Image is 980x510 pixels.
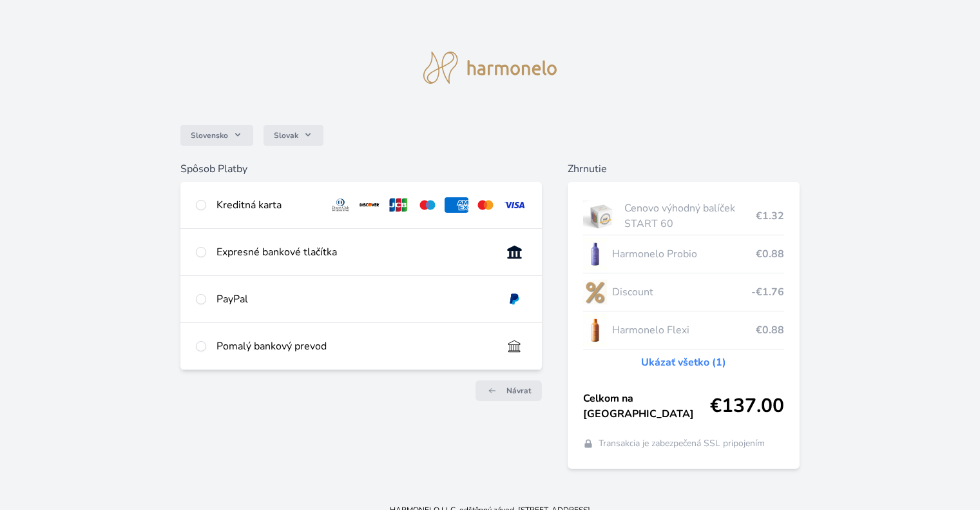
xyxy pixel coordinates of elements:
[416,197,439,213] img: maestro.svg
[216,338,492,354] div: Pomalý bankový prevod
[264,125,323,146] button: Slovak
[476,380,542,401] a: Návrat
[503,338,526,354] img: bankTransfer_IBAN.svg
[506,386,532,396] span: Návrat
[624,201,755,231] span: Cenovo výhodný balíček START 60
[358,197,381,213] img: discover.svg
[756,208,784,224] span: €1.32
[710,395,784,418] span: €137.00
[751,284,784,300] span: -€1.76
[216,244,492,260] div: Expresné bankové tlačítka
[474,197,497,213] img: mc.svg
[583,200,620,232] img: start.jpg
[503,197,526,213] img: visa.svg
[503,244,526,260] img: onlineBanking_SK.svg
[503,291,526,307] img: paypal.svg
[612,284,751,300] span: Discount
[423,52,557,84] img: logo.svg
[216,197,318,213] div: Kreditná karta
[641,355,726,370] a: Ukázať všetko (1)
[274,130,298,141] span: Slovak
[583,314,608,346] img: CLEAN_FLEXI_se_stinem_x-hi_(1)-lo.jpg
[599,437,765,450] span: Transakcia je zabezpečená SSL pripojením
[180,125,253,146] button: Slovensko
[191,130,228,141] span: Slovensko
[568,161,800,177] h6: Zhrnutie
[756,322,784,338] span: €0.88
[583,276,608,308] img: discount-lo.png
[612,246,755,262] span: Harmonelo Probio
[329,197,352,213] img: diners.svg
[583,391,710,422] span: Celkom na [GEOGRAPHIC_DATA]
[445,197,468,213] img: amex.svg
[387,197,410,213] img: jcb.svg
[583,238,608,270] img: CLEAN_PROBIO_se_stinem_x-lo.jpg
[216,291,492,307] div: PayPal
[612,322,755,338] span: Harmonelo Flexi
[756,246,784,262] span: €0.88
[180,161,541,177] h6: Spôsob Platby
